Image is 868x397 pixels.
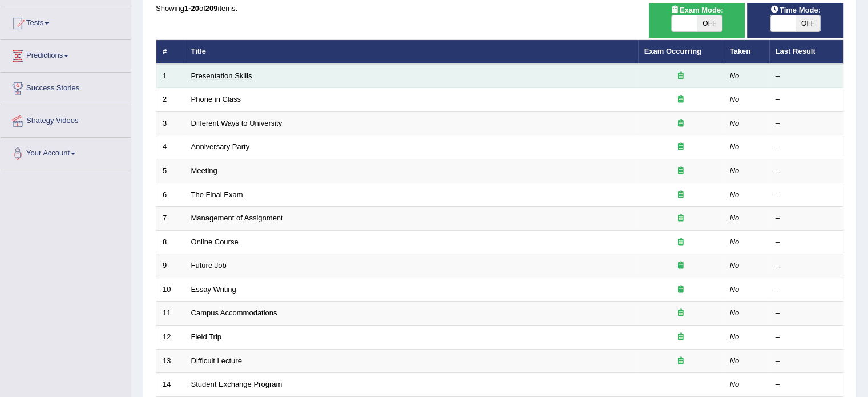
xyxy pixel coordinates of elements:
[156,373,185,397] td: 14
[649,3,745,38] div: Show exams occurring in exams
[776,260,837,271] div: –
[191,356,242,365] a: Difficult Lecture
[666,4,728,16] span: Exam Mode:
[644,308,717,319] div: Exam occurring question
[1,7,131,36] a: Tests
[156,159,185,183] td: 5
[776,332,837,343] div: –
[730,356,740,365] em: No
[191,166,217,175] a: Meeting
[776,142,837,153] div: –
[730,380,740,388] em: No
[730,285,740,294] em: No
[1,105,131,134] a: Strategy Videos
[697,15,722,31] span: OFF
[730,71,740,80] em: No
[644,166,717,177] div: Exam occurring question
[776,379,837,390] div: –
[644,356,717,367] div: Exam occurring question
[796,15,821,31] span: OFF
[730,261,740,270] em: No
[776,213,837,224] div: –
[730,190,740,199] em: No
[156,325,185,349] td: 12
[644,237,717,248] div: Exam occurring question
[156,135,185,159] td: 4
[205,4,218,13] b: 209
[156,111,185,135] td: 3
[191,238,239,246] a: Online Course
[156,278,185,302] td: 10
[730,238,740,246] em: No
[776,237,837,248] div: –
[191,190,243,199] a: The Final Exam
[730,214,740,222] em: No
[730,142,740,151] em: No
[156,349,185,373] td: 13
[191,95,241,103] a: Phone in Class
[156,64,185,88] td: 1
[776,71,837,82] div: –
[776,118,837,129] div: –
[1,73,131,101] a: Success Stories
[776,190,837,200] div: –
[644,284,717,295] div: Exam occurring question
[1,40,131,69] a: Predictions
[730,119,740,127] em: No
[191,285,236,294] a: Essay Writing
[156,207,185,231] td: 7
[644,142,717,153] div: Exam occurring question
[191,214,283,222] a: Management of Assignment
[644,71,717,82] div: Exam occurring question
[156,302,185,326] td: 11
[776,94,837,105] div: –
[185,40,638,64] th: Title
[724,40,769,64] th: Taken
[644,94,717,105] div: Exam occurring question
[776,308,837,319] div: –
[156,3,843,14] div: Showing of items.
[644,190,717,200] div: Exam occurring question
[730,95,740,103] em: No
[644,118,717,129] div: Exam occurring question
[191,380,282,388] a: Student Exchange Program
[730,332,740,341] em: No
[776,166,837,177] div: –
[184,4,199,13] b: 1-20
[191,332,221,341] a: Field Trip
[644,213,717,224] div: Exam occurring question
[644,47,701,55] a: Exam Occurring
[644,260,717,271] div: Exam occurring question
[156,40,185,64] th: #
[191,308,277,317] a: Campus Accommodations
[730,308,740,317] em: No
[191,142,250,151] a: Anniversary Party
[769,40,843,64] th: Last Result
[191,119,282,127] a: Different Ways to University
[730,166,740,175] em: No
[156,183,185,207] td: 6
[776,356,837,367] div: –
[191,261,227,270] a: Future Job
[156,88,185,112] td: 2
[644,332,717,343] div: Exam occurring question
[1,138,131,166] a: Your Account
[156,230,185,254] td: 8
[191,71,252,80] a: Presentation Skills
[766,4,825,16] span: Time Mode:
[156,254,185,278] td: 9
[776,284,837,295] div: –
